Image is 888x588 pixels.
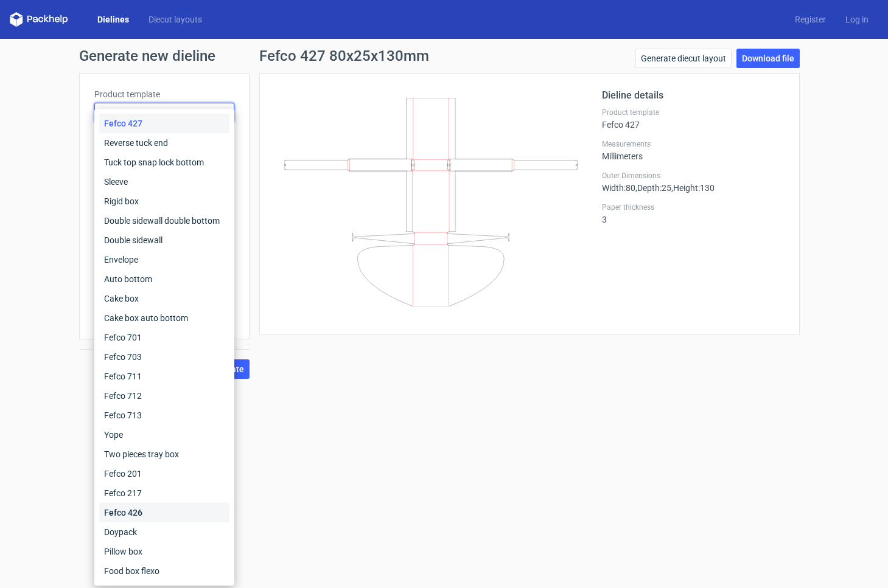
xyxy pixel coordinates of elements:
span: , Height : 130 [671,183,715,193]
div: Pillow box [99,542,229,561]
div: Fefco 426 [99,503,229,522]
div: 3 [602,202,785,224]
span: Width : 80 [602,183,635,193]
h2: Dieline details [602,88,785,103]
div: Yope [99,425,229,444]
div: Fefco 427 [99,114,229,133]
div: Cake box [99,289,229,308]
a: Generate diecut layout [635,49,732,68]
label: Product template [94,88,234,100]
div: Fefco 217 [99,483,229,503]
div: Fefco 201 [99,464,229,483]
div: Fefco 713 [99,406,229,425]
div: Millimeters [602,139,785,161]
div: Fefco 711 [99,367,229,386]
div: Double sidewall [99,230,229,250]
span: Fefco 427 [100,106,220,119]
label: Measurements [602,139,785,149]
div: Envelope [99,250,229,269]
h1: Fefco 427 80x25x130mm [259,49,429,63]
div: Doypack [99,522,229,542]
label: Outer Dimensions [602,171,785,181]
a: Log in [836,13,878,26]
div: Rigid box [99,192,229,211]
a: Register [785,13,836,26]
label: Paper thickness [602,202,785,212]
div: Cake box auto bottom [99,308,229,328]
div: Two pieces tray box [99,444,229,464]
div: Sleeve [99,172,229,192]
div: Reverse tuck end [99,133,229,153]
a: Diecut layouts [139,13,212,26]
label: Product template [602,108,785,117]
div: Tuck top snap lock bottom [99,153,229,172]
div: Food box flexo [99,561,229,581]
a: Download file [736,49,800,68]
div: Double sidewall double bottom [99,211,229,230]
div: Fefco 427 [602,108,785,130]
div: Fefco 701 [99,328,229,347]
div: Fefco 712 [99,386,229,406]
div: Fefco 703 [99,347,229,367]
span: , Depth : 25 [635,183,671,193]
div: Auto bottom [99,269,229,289]
h1: Generate new dieline [79,49,809,63]
a: Dielines [88,13,139,26]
